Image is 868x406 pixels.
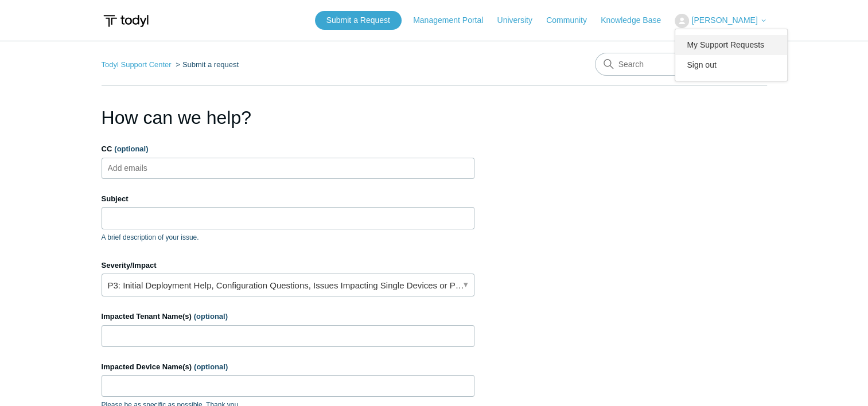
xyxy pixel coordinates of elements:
[675,35,787,55] a: My Support Requests
[315,11,402,30] a: Submit a Request
[601,14,672,26] a: Knowledge Base
[497,14,543,26] a: University
[102,104,474,131] h1: How can we help?
[194,362,228,371] span: (optional)
[102,60,172,69] a: Todyl Support Center
[102,311,474,322] label: Impacted Tenant Name(s)
[595,53,767,76] input: Search
[102,274,474,296] a: P3: Initial Deployment Help, Configuration Questions, Issues Impacting Single Devices or Past Out...
[546,14,598,26] a: Community
[114,145,148,153] span: (optional)
[103,159,172,177] input: Add emails
[102,260,474,271] label: Severity/Impact
[102,232,474,243] p: A brief description of your issue.
[691,15,757,25] span: [PERSON_NAME]
[102,361,474,373] label: Impacted Device Name(s)
[102,143,474,155] label: CC
[102,10,150,32] img: Todyl Support Center Help Center home page
[413,14,495,26] a: Management Portal
[675,55,787,75] a: Sign out
[102,193,474,205] label: Subject
[102,60,174,69] li: Todyl Support Center
[675,14,766,28] button: [PERSON_NAME]
[194,312,228,321] span: (optional)
[173,60,239,69] li: Submit a request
